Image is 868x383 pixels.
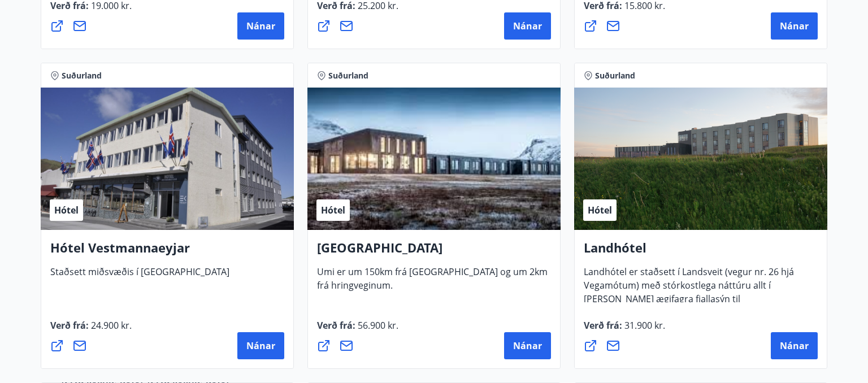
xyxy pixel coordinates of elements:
span: Suðurland [62,70,102,81]
button: Nánar [504,332,551,359]
button: Nánar [771,12,818,40]
button: Nánar [504,12,551,40]
h4: [GEOGRAPHIC_DATA] [317,239,551,265]
span: Nánar [246,340,275,352]
button: Nánar [237,12,284,40]
span: Verð frá : [50,319,132,341]
span: Landhótel er staðsett í Landsveit (vegur nr. 26 hjá Vegamótum) með stórkostlega náttúru allt í [P... [584,266,794,341]
span: 31.900 kr. [622,319,665,332]
span: Suðurland [595,70,635,81]
span: 56.900 kr. [355,319,398,332]
span: Umi er um 150km frá [GEOGRAPHIC_DATA] og um 2km frá hringveginum. [317,266,548,301]
h4: Landhótel [584,239,818,265]
span: Nánar [513,20,542,32]
h4: Hótel Vestmannaeyjar [50,239,284,265]
button: Nánar [771,332,818,359]
span: Hótel [321,204,345,216]
span: Verð frá : [584,319,665,341]
span: Verð frá : [317,319,398,341]
span: Hótel [588,204,612,216]
span: Nánar [780,20,809,32]
span: Nánar [513,340,542,352]
span: Hótel [54,204,79,216]
span: Suðurland [328,70,368,81]
span: Nánar [780,340,809,352]
span: Nánar [246,20,275,32]
span: 24.900 kr. [89,319,132,332]
button: Nánar [237,332,284,359]
span: Staðsett miðsvæðis í [GEOGRAPHIC_DATA] [50,266,229,287]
